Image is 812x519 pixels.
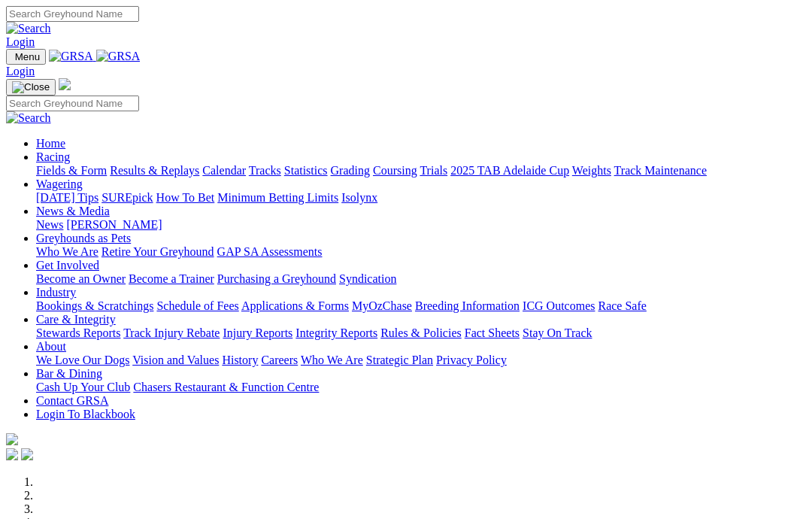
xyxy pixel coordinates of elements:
[36,150,70,163] a: Racing
[36,313,116,326] a: Care & Integrity
[217,245,323,258] a: GAP SA Assessments
[217,272,336,285] a: Purchasing a Greyhound
[36,218,806,232] div: News & Media
[249,164,281,177] a: Tracks
[223,326,292,339] a: Injury Reports
[156,191,215,204] a: How To Bet
[36,272,806,286] div: Get Involved
[101,191,153,204] a: SUREpick
[572,164,611,177] a: Weights
[217,191,338,204] a: Minimum Betting Limits
[6,111,51,125] img: Search
[373,164,417,177] a: Coursing
[415,299,520,312] a: Breeding Information
[6,433,18,445] img: logo-grsa-white.png
[36,381,806,394] div: Bar & Dining
[156,299,238,312] a: Schedule of Fees
[614,164,707,177] a: Track Maintenance
[284,164,328,177] a: Statistics
[101,245,214,258] a: Retire Your Greyhound
[450,164,569,177] a: 2025 TAB Adelaide Cup
[36,232,131,244] a: Greyhounds as Pets
[339,272,396,285] a: Syndication
[36,245,806,259] div: Greyhounds as Pets
[36,354,129,366] a: We Love Our Dogs
[36,326,806,340] div: Care & Integrity
[6,22,51,35] img: Search
[36,191,98,204] a: [DATE] Tips
[132,354,219,366] a: Vision and Values
[202,164,246,177] a: Calendar
[36,381,130,393] a: Cash Up Your Club
[331,164,370,177] a: Grading
[465,326,520,339] a: Fact Sheets
[123,326,220,339] a: Track Injury Rebate
[36,367,102,380] a: Bar & Dining
[6,49,46,65] button: Toggle navigation
[6,35,35,48] a: Login
[49,50,93,63] img: GRSA
[36,272,126,285] a: Become an Owner
[295,326,377,339] a: Integrity Reports
[12,81,50,93] img: Close
[129,272,214,285] a: Become a Trainer
[36,164,806,178] div: Racing
[36,326,120,339] a: Stewards Reports
[96,50,141,63] img: GRSA
[36,408,135,420] a: Login To Blackbook
[523,299,595,312] a: ICG Outcomes
[352,299,412,312] a: MyOzChase
[222,354,258,366] a: History
[36,259,99,272] a: Get Involved
[420,164,447,177] a: Trials
[366,354,433,366] a: Strategic Plan
[523,326,592,339] a: Stay On Track
[36,340,66,353] a: About
[110,164,199,177] a: Results & Replays
[261,354,298,366] a: Careers
[436,354,507,366] a: Privacy Policy
[36,164,107,177] a: Fields & Form
[15,51,40,62] span: Menu
[36,245,98,258] a: Who We Are
[36,394,108,407] a: Contact GRSA
[133,381,319,393] a: Chasers Restaurant & Function Centre
[36,286,76,299] a: Industry
[36,354,806,367] div: About
[36,137,65,150] a: Home
[36,218,63,231] a: News
[301,354,363,366] a: Who We Are
[6,448,18,460] img: facebook.svg
[36,205,110,217] a: News & Media
[59,78,71,90] img: logo-grsa-white.png
[36,299,153,312] a: Bookings & Scratchings
[36,191,806,205] div: Wagering
[21,448,33,460] img: twitter.svg
[66,218,162,231] a: [PERSON_NAME]
[380,326,462,339] a: Rules & Policies
[36,178,83,190] a: Wagering
[6,65,35,77] a: Login
[6,96,139,111] input: Search
[36,299,806,313] div: Industry
[6,6,139,22] input: Search
[241,299,349,312] a: Applications & Forms
[341,191,377,204] a: Isolynx
[6,79,56,96] button: Toggle navigation
[598,299,646,312] a: Race Safe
